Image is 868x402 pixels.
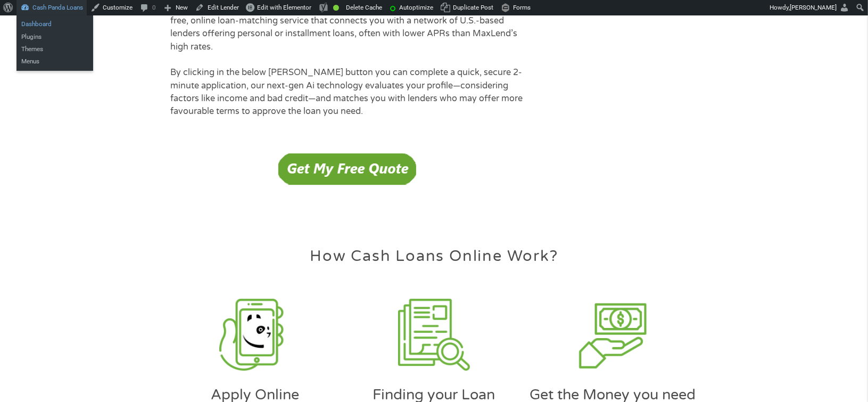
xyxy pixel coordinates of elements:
a: Themes [16,43,93,55]
img: applying for advance loan [577,299,649,371]
div: Good [333,5,339,11]
span: Edit with Elementor [258,4,312,11]
p: By clicking in the below [PERSON_NAME] button you can complete a quick, secure 2-minute applicati... [171,66,524,118]
img: Apply for an Installment loan [398,299,470,371]
img: Click here GetmyQuote G [278,153,416,185]
h3: Apply Online [171,388,340,402]
span: [PERSON_NAME] [790,4,837,11]
h3: Get the Money you need [528,388,697,402]
a: Menus [16,55,93,68]
h2: How Cash Loans Online Work? [166,247,702,266]
img: smartphone Panda payday loan [219,299,291,371]
h3: Finding your Loan [349,388,518,402]
p: C can help you find alternatives to MaxLend Loans by serving as a free, online loan-matching serv... [171,2,524,53]
a: Plugins [16,31,93,43]
a: Dashboard [16,18,93,30]
ul: Cash Panda Loans [16,15,93,46]
ul: Cash Panda Loans [16,40,93,71]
